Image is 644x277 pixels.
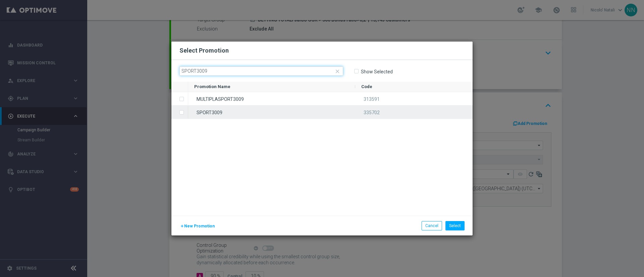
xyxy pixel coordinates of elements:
span: 313591 [364,96,380,102]
i: add [180,224,184,228]
div: MULTIPLASPORT3009 [188,92,355,105]
div: Press SPACE to select this row. [188,106,473,119]
label: Show Selected [361,69,393,75]
span: Promotion Name [194,84,230,89]
span: 335702 [364,110,380,115]
button: Cancel [422,221,442,230]
div: SPORT3009 [188,106,355,119]
input: Search by Promotion name or Promo code [179,66,343,76]
i: close [334,68,340,74]
div: Press SPACE to select this row. [171,106,188,119]
span: Code [361,84,372,89]
div: Press SPACE to select this row. [171,92,188,106]
button: Select [445,221,465,230]
div: Press SPACE to select this row. [188,92,473,106]
h2: Select Promotion [179,47,229,55]
button: New Promotion [179,222,215,230]
span: New Promotion [184,224,215,228]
